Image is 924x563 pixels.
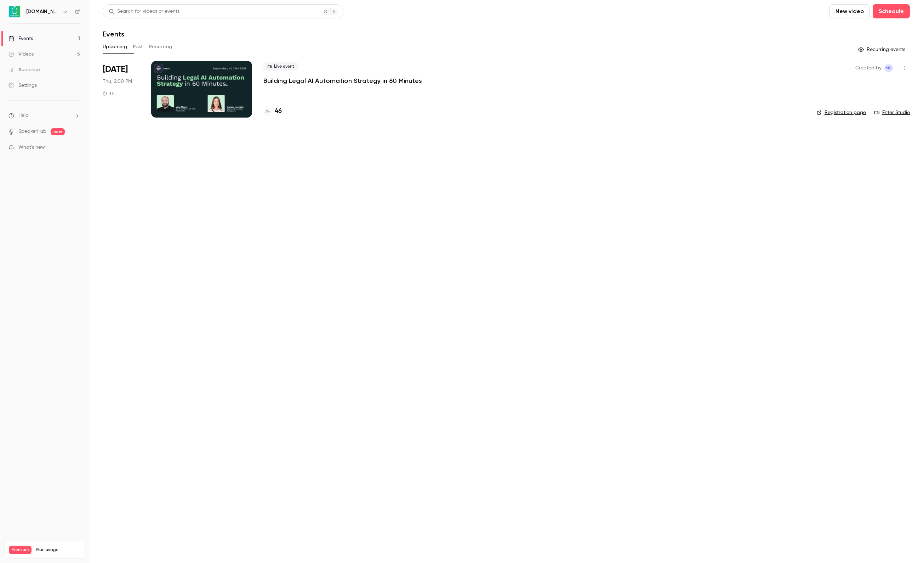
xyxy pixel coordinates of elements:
span: Live event [263,62,298,71]
span: Premium [9,546,32,554]
a: Enter Studio [874,109,910,116]
button: Recurring [149,41,172,52]
div: Search for videos or events [109,8,179,15]
h1: Events [103,30,124,38]
span: MS [885,64,892,72]
button: Recurring events [855,44,910,55]
h6: [DOMAIN_NAME] [26,8,59,15]
span: [DATE] [103,64,128,75]
button: New video [829,4,870,18]
span: Created by [855,64,882,72]
div: Videos [8,51,34,58]
img: Avokaado.io [9,6,20,17]
li: help-dropdown-opener [8,112,80,119]
span: What's new [18,144,45,151]
span: Thu, 2:00 PM [103,78,132,85]
span: Plan usage [36,547,80,553]
div: Settings [8,82,37,89]
a: Registration page [817,109,866,116]
h4: 46 [275,107,282,116]
button: Past [133,41,143,52]
div: Events [8,35,33,42]
span: Marie Skachko [884,64,893,72]
button: Upcoming [103,41,127,52]
div: Sep 4 Thu, 2:00 PM (Europe/Tallinn) [103,61,140,118]
span: Help [18,112,29,119]
div: 1 h [103,91,115,96]
a: Building Legal AI Automation Strategy in 60 Minutes [263,76,422,85]
div: Audience [8,66,40,73]
a: SpeakerHub [18,128,46,135]
a: 46 [263,107,282,116]
span: new [51,128,65,135]
button: Schedule [873,4,910,18]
